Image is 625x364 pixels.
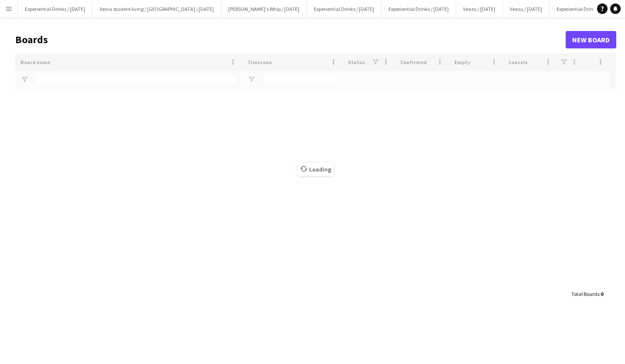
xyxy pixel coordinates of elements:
[503,0,549,17] button: Veezu / [DATE]
[298,163,334,176] span: Loading
[456,0,503,17] button: Veezu / [DATE]
[549,0,624,17] button: Experiential Drinks / [DATE]
[571,291,599,297] span: Total Boards
[221,0,307,17] button: [PERSON_NAME]'s Whip / [DATE]
[15,33,566,46] h1: Boards
[601,291,603,297] span: 0
[566,31,616,48] a: New Board
[18,0,93,17] button: Experiential Drinks / [DATE]
[93,0,221,17] button: Xenia student living / [GEOGRAPHIC_DATA] / [DATE]
[307,0,381,17] button: Experiential Drinks / [DATE]
[381,0,456,17] button: Experiential Drinks / [DATE]
[571,285,603,302] div: :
